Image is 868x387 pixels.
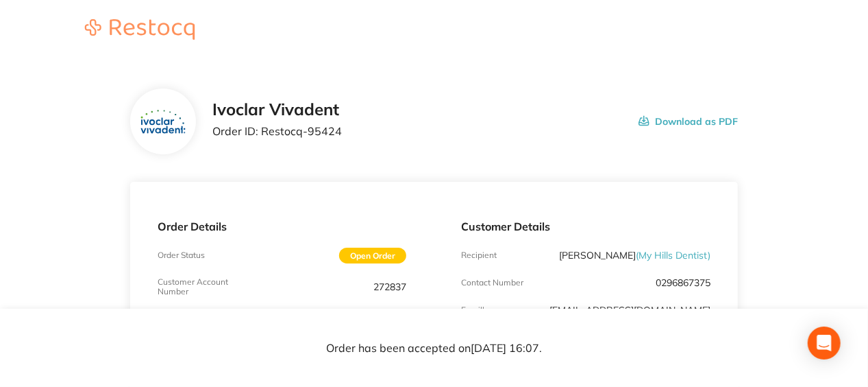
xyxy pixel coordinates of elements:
[656,277,710,288] p: 0296867375
[212,100,342,119] h2: Ivoclar Vivadent
[461,305,484,315] p: Emaill
[339,248,406,263] span: Open Order
[158,277,240,296] p: Customer Account Number
[158,250,205,260] p: Order Status
[461,250,497,260] p: Recipient
[636,249,710,261] span: ( My Hills Dentist )
[549,304,710,316] a: [EMAIL_ADDRESS][DOMAIN_NAME]
[212,125,342,137] p: Order ID: Restocq- 95424
[638,100,738,143] button: Download as PDF
[158,220,406,233] p: Order Details
[373,281,406,292] p: 272837
[808,327,841,360] div: Open Intercom Messenger
[71,19,208,42] a: Restocq logo
[461,278,523,288] p: Contact Number
[461,220,710,233] p: Customer Details
[326,342,542,354] p: Order has been accepted on [DATE] 16:07 .
[71,19,208,40] img: Restocq logo
[559,250,710,261] p: [PERSON_NAME]
[140,110,185,134] img: ZTZpajdpOQ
